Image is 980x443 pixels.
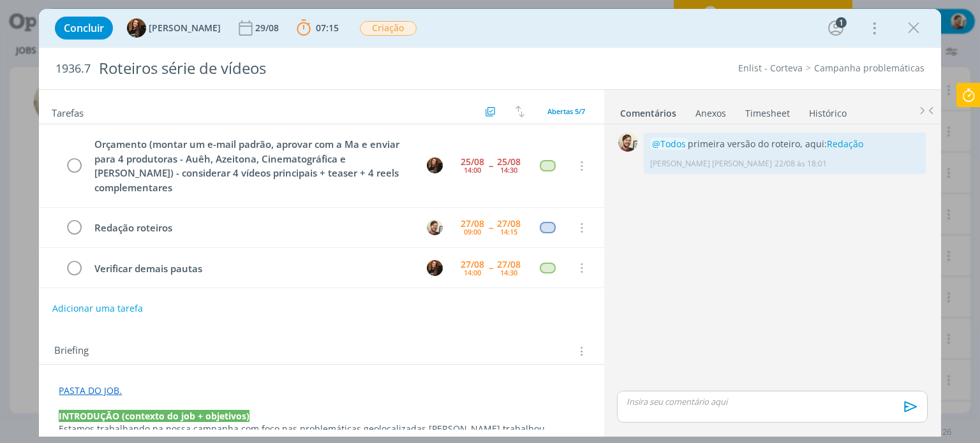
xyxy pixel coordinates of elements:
div: Anexos [695,107,726,120]
div: 09:00 [464,228,481,235]
img: arrow-down-up.svg [516,106,524,117]
div: 14:00 [464,166,481,173]
span: -- [489,161,493,170]
span: Abertas 5/7 [547,106,585,116]
button: 07:15 [293,18,342,38]
span: -- [489,263,493,272]
span: -- [489,223,493,232]
div: 29/08 [255,24,281,33]
button: G [426,218,445,237]
div: 14:30 [500,269,517,276]
button: T [426,258,445,277]
span: Tarefas [52,104,84,119]
span: 1936.7 [56,62,91,76]
span: @Todos [652,138,686,150]
div: dialog [39,9,940,437]
button: 1 [826,18,846,38]
button: Concluir [55,17,113,40]
div: 14:30 [500,166,517,173]
span: 22/08 às 18:01 [775,158,827,170]
div: Roteiros série de vídeos [93,53,557,84]
span: Estamos trabalhando na nossa campanha com foco nas problemáticas geolocalizadas. [59,423,429,435]
div: 27/08 [497,260,521,269]
span: 07:15 [316,22,339,34]
button: Adicionar uma tarefa [52,297,144,320]
button: T[PERSON_NAME] [127,18,221,38]
span: Concluir [64,23,104,33]
div: 14:15 [500,228,517,235]
div: 14:00 [464,269,481,276]
a: Campanha problemáticas [814,62,924,74]
strong: INTRODUÇÃO (contexto do job + objetivos) [59,410,249,422]
div: 1 [836,17,847,28]
a: PASTA DO JOB. [59,384,122,396]
div: Redação roteiros [89,220,415,236]
div: 27/08 [497,219,521,228]
p: primeira versão do roteiro, aqui: [650,138,919,150]
button: T [426,156,445,175]
p: [PERSON_NAME] [PERSON_NAME] [650,158,772,170]
a: Enlist - Corteva [738,62,803,74]
a: Timesheet [745,101,791,120]
a: Redação [827,138,863,150]
span: [PERSON_NAME] [149,24,221,33]
a: Comentários [620,101,677,120]
img: G [427,219,443,235]
div: Verificar demais pautas [89,261,415,277]
div: 25/08 [497,157,521,166]
span: Briefing [54,343,89,359]
div: 25/08 [461,157,484,166]
div: 27/08 [461,219,484,228]
div: Orçamento (montar um e-mail padrão, aprovar com a Ma e enviar para 4 produtoras - Auêh, Azeitona,... [89,136,415,195]
img: T [127,18,146,38]
img: G [618,133,637,152]
button: Criação [359,20,417,36]
img: T [427,260,443,276]
img: T [427,157,443,173]
div: 27/08 [461,260,484,269]
span: Criação [360,21,417,36]
a: Histórico [808,101,847,120]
